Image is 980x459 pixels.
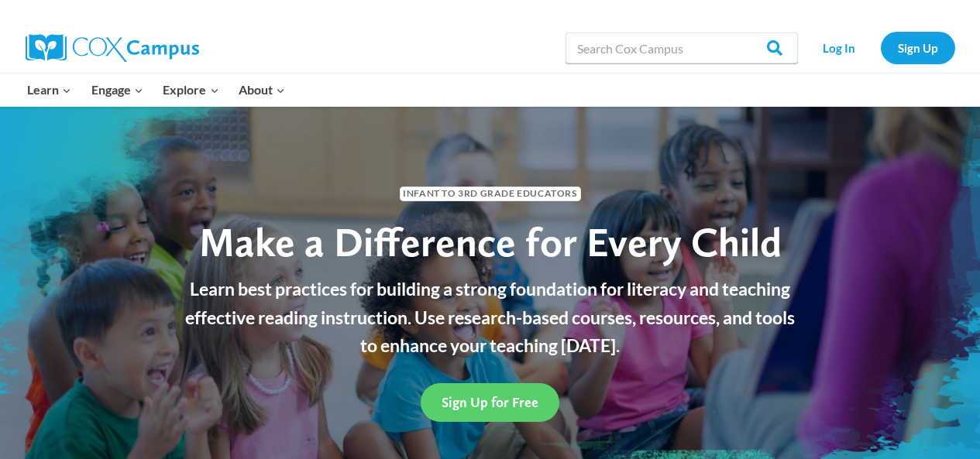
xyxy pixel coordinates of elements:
[26,34,199,62] img: Cox Campus
[239,80,285,100] span: About
[566,33,798,63] input: Search Cox Campus
[881,32,955,63] a: Sign Up
[18,74,295,106] nav: Primary Navigation
[806,32,873,63] a: Log In
[163,80,218,100] span: Explore
[400,187,581,201] span: Infant to 3rd Grade Educators
[442,394,538,410] span: Sign Up for Free
[421,383,559,421] a: Sign Up for Free
[199,218,782,266] span: Make a Difference for Every Child
[177,275,804,360] p: Learn best practices for building a strong foundation for literacy and teaching effective reading...
[91,80,143,100] span: Engage
[806,32,955,63] nav: Secondary Navigation
[27,80,71,100] span: Learn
